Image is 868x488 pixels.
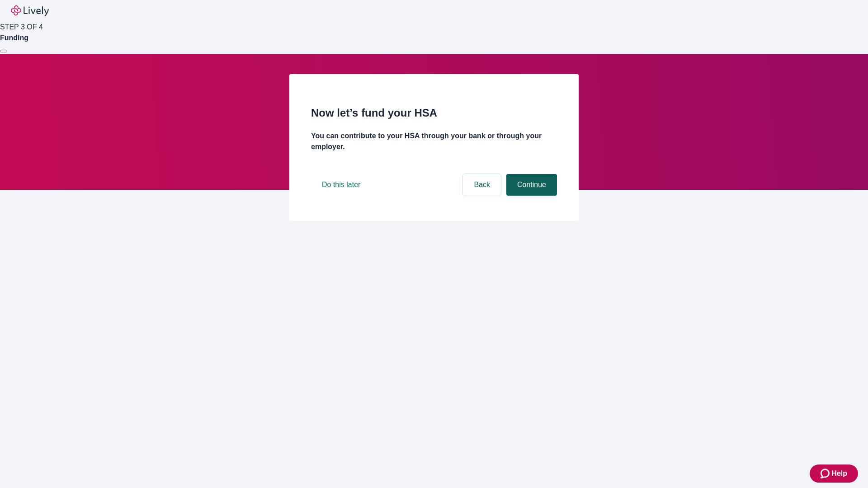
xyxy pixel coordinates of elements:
h2: Now let’s fund your HSA [311,105,557,121]
button: Back [463,174,501,196]
svg: Zendesk support icon [821,468,831,479]
button: Do this later [311,174,371,196]
img: Lively [11,5,49,16]
h4: You can contribute to your HSA through your bank or through your employer. [311,131,557,152]
span: Help [831,468,847,479]
button: Zendesk support iconHelp [810,465,858,483]
button: Continue [506,174,557,196]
